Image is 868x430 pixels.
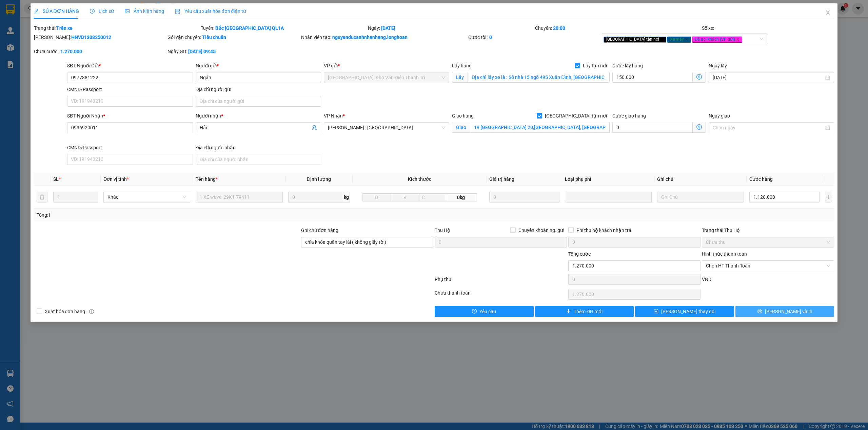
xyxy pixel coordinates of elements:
span: close [660,38,664,41]
span: Khác [107,192,186,202]
span: edit [34,9,39,14]
span: Kích thước [408,176,431,182]
span: Giá trị hàng [489,176,514,182]
span: Định lượng [307,176,331,182]
span: Cước hàng [749,176,773,182]
span: Đơn vị tính [103,176,129,182]
div: Địa chỉ người nhận [196,144,321,151]
input: Giao tận nơi [470,122,610,133]
div: Người nhận [196,112,321,120]
button: plus [825,192,831,202]
div: Chưa cước : [34,48,166,55]
input: C [419,193,445,201]
div: SĐT Người Gửi [67,62,193,69]
span: printer [757,309,762,314]
div: Gói vận chuyển: [167,34,300,41]
div: Trạng thái: [33,24,200,32]
button: save[PERSON_NAME] thay đổi [635,306,734,317]
div: SĐT Người Nhận [67,112,193,120]
div: Người gửi [196,62,321,69]
b: [DATE] [381,25,395,31]
span: Giao hàng [452,113,474,119]
b: [DATE] 09:45 [188,49,216,54]
span: Thu Hộ [435,228,450,233]
label: Cước giao hàng [612,113,646,119]
input: R [391,193,419,201]
b: HNVD1308250012 [71,35,111,40]
div: Số xe: [701,24,835,32]
span: Lấy tận nơi [580,62,610,69]
span: Chưa thu [706,237,830,247]
span: dollar-circle [696,74,702,80]
span: Giao [452,122,470,133]
span: clock-circle [90,9,95,14]
span: kg [343,192,350,202]
div: Ngày GD: [167,48,300,55]
label: Cước lấy hàng [612,63,643,68]
span: Lấy [452,72,468,83]
div: [PERSON_NAME]: [34,34,166,41]
span: SL [53,176,59,182]
span: [GEOGRAPHIC_DATA] tận nơi [542,112,610,120]
input: Địa chỉ của người nhận [196,154,321,165]
div: VP gửi [324,62,449,69]
b: 1.270.000 [60,49,82,54]
span: close [825,10,831,15]
button: exclamation-circleYêu cầu [435,306,534,317]
div: Nhân viên tạo: [301,34,467,41]
div: Tuyến: [200,24,367,32]
label: Ngày giao [709,113,730,119]
span: SỬA ĐƠN HÀNG [34,8,79,14]
b: Bắc [GEOGRAPHIC_DATA] QL1A [215,25,284,31]
div: CMND/Passport [67,144,193,151]
input: 0 [489,192,559,202]
div: CMND/Passport [67,86,193,93]
span: Đã gọi khách (VP gửi) [692,37,743,43]
input: Cước giao hàng [612,122,693,133]
button: plusThêm ĐH mới [535,306,634,317]
span: close [685,38,688,41]
span: Phí thu hộ khách nhận trả [574,227,634,234]
div: Cước rồi : [468,34,600,41]
b: 0 [489,35,492,40]
b: Trên xe [56,25,73,31]
input: Ngày lấy [713,74,824,81]
th: Loại phụ phí [562,173,654,186]
label: Ghi chú đơn hàng [301,228,338,233]
input: Ngày giao [713,124,824,131]
label: Ngày lấy [709,63,727,68]
span: Xuất hóa đơn hàng [42,308,88,315]
div: Ngày: [367,24,534,32]
div: Trạng thái Thu Hộ [702,227,834,234]
label: Hình thức thanh toán [702,251,747,257]
div: Tổng: 1 [37,211,335,219]
span: Lịch sử [90,8,114,14]
input: Lấy tận nơi [468,72,610,83]
span: picture [125,9,130,14]
input: Cước lấy hàng [612,72,693,83]
span: exclamation-circle [472,309,477,314]
input: Địa chỉ của người gửi [196,96,321,107]
span: Thêm ĐH mới [574,308,603,315]
span: user-add [312,125,317,130]
input: VD: Bàn, Ghế [196,192,282,202]
span: Hồ Chí Minh : Kho Quận 12 [328,123,445,133]
b: 20:00 [553,25,565,31]
span: [GEOGRAPHIC_DATA] tận nơi [604,37,666,43]
input: Ghi chú đơn hàng [301,237,433,248]
th: Ghi chú [654,173,747,186]
span: Hà Nội: Kho Văn Điển Thanh Trì [328,72,445,83]
b: Tiêu chuẩn [202,35,226,40]
span: VP Nhận [324,113,343,119]
span: Tên hàng [196,176,218,182]
span: Ảnh kiện hàng [125,8,164,14]
span: dollar-circle [696,124,702,130]
span: plus [566,309,571,314]
div: Chuyến: [534,24,702,32]
span: Tổng cước [568,251,591,257]
span: Lấy hàng [452,63,472,68]
span: Yêu cầu [479,308,496,315]
span: [PERSON_NAME] và In [765,308,812,315]
span: Yêu cầu xuất hóa đơn điện tử [175,8,246,14]
span: info-circle [89,309,94,314]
